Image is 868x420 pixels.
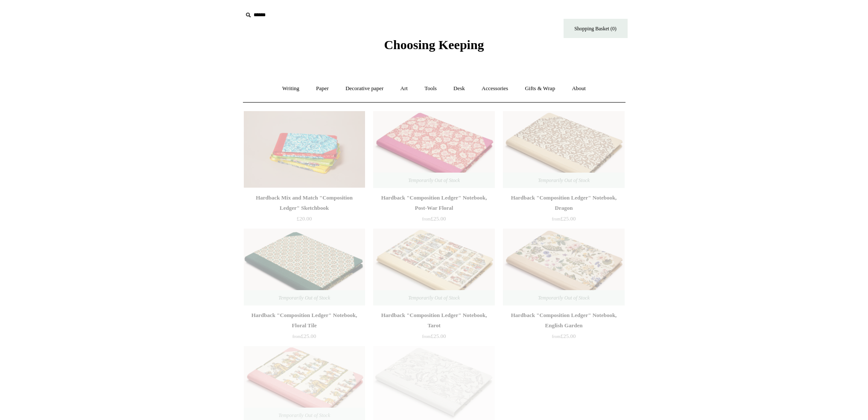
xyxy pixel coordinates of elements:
[552,217,561,221] span: from
[503,111,624,188] a: Hardback "Composition Ledger" Notebook, Dragon Hardback "Composition Ledger" Notebook, Dragon Tem...
[422,215,446,222] span: £25.00
[338,77,391,100] a: Decorative paper
[375,310,492,331] div: Hardback "Composition Ledger" Notebook, Tarot
[529,290,598,305] span: Temporarily Out of Stock
[422,333,446,339] span: £25.00
[373,229,494,305] img: Hardback "Composition Ledger" Notebook, Tarot
[552,333,576,339] span: £25.00
[564,19,628,38] a: Shopping Basket (0)
[384,44,484,50] a: Choosing Keeping
[275,77,307,100] a: Writing
[505,310,622,331] div: Hardback "Composition Ledger" Notebook, English Garden
[422,334,431,339] span: from
[564,77,593,100] a: About
[552,334,561,339] span: from
[244,310,365,345] a: Hardback "Composition Ledger" Notebook, Floral Tile from£25.00
[384,38,484,52] span: Choosing Keeping
[297,215,312,222] span: £20.00
[246,193,363,213] div: Hardback Mix and Match "Composition Ledger" Sketchbook
[529,173,598,188] span: Temporarily Out of Stock
[244,193,365,228] a: Hardback Mix and Match "Composition Ledger" Sketchbook £20.00
[505,193,622,213] div: Hardback "Composition Ledger" Notebook, Dragon
[503,193,624,228] a: Hardback "Composition Ledger" Notebook, Dragon from£25.00
[400,173,468,188] span: Temporarily Out of Stock
[308,77,336,100] a: Paper
[375,193,492,213] div: Hardback "Composition Ledger" Notebook, Post-War Floral
[503,229,624,305] img: Hardback "Composition Ledger" Notebook, English Garden
[244,229,365,305] a: Hardback "Composition Ledger" Notebook, Floral Tile Hardback "Composition Ledger" Notebook, Flora...
[400,290,468,305] span: Temporarily Out of Stock
[244,111,365,188] a: Hardback Mix and Match "Composition Ledger" Sketchbook Hardback Mix and Match "Composition Ledger...
[393,77,415,100] a: Art
[270,290,339,305] span: Temporarily Out of Stock
[474,77,516,100] a: Accessories
[517,77,563,100] a: Gifts & Wrap
[373,111,494,188] img: Hardback "Composition Ledger" Notebook, Post-War Floral
[373,193,494,228] a: Hardback "Composition Ledger" Notebook, Post-War Floral from£25.00
[373,111,494,188] a: Hardback "Composition Ledger" Notebook, Post-War Floral Hardback "Composition Ledger" Notebook, P...
[552,215,576,222] span: £25.00
[417,77,444,100] a: Tools
[244,111,365,188] img: Hardback Mix and Match "Composition Ledger" Sketchbook
[244,229,365,305] img: Hardback "Composition Ledger" Notebook, Floral Tile
[246,310,363,331] div: Hardback "Composition Ledger" Notebook, Floral Tile
[503,111,624,188] img: Hardback "Composition Ledger" Notebook, Dragon
[292,333,316,339] span: £25.00
[292,334,301,339] span: from
[503,310,624,345] a: Hardback "Composition Ledger" Notebook, English Garden from£25.00
[422,217,431,221] span: from
[373,310,494,345] a: Hardback "Composition Ledger" Notebook, Tarot from£25.00
[373,229,494,305] a: Hardback "Composition Ledger" Notebook, Tarot Hardback "Composition Ledger" Notebook, Tarot Tempo...
[446,77,473,100] a: Desk
[503,229,624,305] a: Hardback "Composition Ledger" Notebook, English Garden Hardback "Composition Ledger" Notebook, En...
